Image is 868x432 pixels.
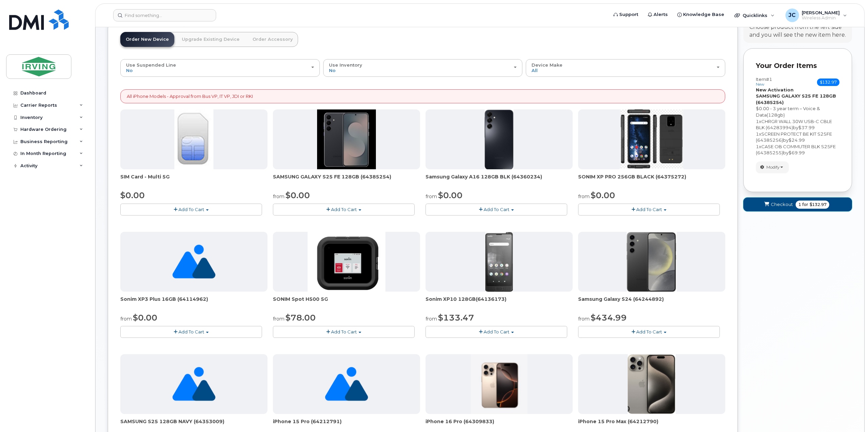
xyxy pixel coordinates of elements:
[471,354,527,414] img: 16_pro.png
[532,62,562,68] span: Device Make
[756,105,839,118] div: $0.00 - 3 year term – Voice & Data(128gb)
[426,316,437,322] small: from
[247,32,298,47] a: Order Accessory
[273,418,420,432] span: iPhone 15 Pro (64212791)
[627,232,677,292] img: s24.jpg
[619,11,638,18] span: Support
[756,119,832,131] span: CHRGR WALL 30W USB-C CBLE BLK (64283994)
[426,418,573,432] div: iPhone 16 Pro (64309833)
[329,68,335,73] span: No
[620,109,683,169] img: SONIM_XP_PRO_-_JDIRVING.png
[120,190,145,200] span: $0.00
[628,354,676,414] img: iPhone_15_pro_max.png
[127,93,253,100] p: All iPhone Models - Approval from Bus VP, IT VP, JDI or RKI
[578,296,725,309] div: Samsung Galaxy S24 (64244892)
[120,204,262,215] button: Add To Cart
[120,173,267,187] div: SIM Card - Multi 5G
[323,59,523,77] button: Use Inventory No
[120,296,267,309] div: Sonim XP3 Plus 16GB (64114962)
[756,161,789,173] button: Modify
[801,202,810,208] span: for
[273,173,420,187] span: SAMSUNG GALAXY S25 FE 128GB (64385254)
[636,207,662,212] span: Add To Cart
[120,418,267,432] div: SAMSUNG S25 128GB NAVY (64353009)
[285,313,316,323] span: $78.00
[273,326,415,338] button: Add To Cart
[329,62,362,68] span: Use Inventory
[591,190,615,200] span: $0.00
[176,32,245,47] a: Upgrade Existing Device
[426,193,437,200] small: from
[172,354,215,414] img: no_image_found-2caef05468ed5679b831cfe6fc140e25e0c280774317ffc20a367ab7fd17291e.png
[426,173,573,187] div: Samsung Galaxy A16 128GB BLK (64360234)
[578,193,590,200] small: from
[578,316,590,322] small: from
[331,207,357,212] span: Add To Cart
[172,232,215,292] img: no_image_found-2caef05468ed5679b831cfe6fc140e25e0c280774317ffc20a367ab7fd17291e.png
[426,326,567,338] button: Add To Cart
[756,93,836,105] strong: SAMSUNG GALAXY S25 FE 128GB (64385254)
[802,10,840,15] span: [PERSON_NAME]
[654,11,668,18] span: Alerts
[756,143,839,156] div: x by
[798,125,815,130] span: $37.99
[113,9,216,21] input: Find something...
[756,144,836,156] span: CASE OB COMMUTER BLK S25FE (64385255)
[749,23,846,39] div: Choose product from the left side and you will see the new item here.
[798,202,801,208] span: 1
[438,313,474,323] span: $133.47
[756,87,794,92] strong: New Activation
[766,76,772,82] span: #1
[484,207,509,212] span: Add To Cart
[578,326,720,338] button: Add To Cart
[133,313,157,323] span: $0.00
[788,11,796,19] span: JC
[317,109,376,169] img: image-20250915-182548.jpg
[426,204,567,215] button: Add To Cart
[126,68,133,73] span: No
[120,326,262,338] button: Add To Cart
[743,13,767,18] span: Quicklinks
[308,232,385,292] img: SONIM.png
[781,8,852,22] div: John Cameron
[802,15,840,21] span: Wireless Admin
[756,131,832,143] span: SCREEN PROTECT BE KIT S25FE (64385256)
[771,201,793,208] span: Checkout
[673,8,729,21] a: Knowledge Base
[643,8,673,21] a: Alerts
[273,204,415,215] button: Add To Cart
[788,137,805,143] span: $24.99
[273,296,420,309] span: SONIM Spot H500 5G
[810,202,827,208] span: $132.97
[766,164,780,170] span: Modify
[578,173,725,187] div: SONIM XP PRO 256GB BLACK (64375272)
[438,190,463,200] span: $0.00
[756,118,839,131] div: x by
[331,329,357,334] span: Add To Cart
[426,296,573,309] div: Sonim XP10 128GB(64136173)
[756,77,772,87] h3: Item
[126,62,176,68] span: Use Suspended Line
[120,32,174,47] a: Order New Device
[273,316,284,322] small: from
[532,68,538,73] span: All
[484,329,509,334] span: Add To Cart
[578,418,725,432] div: iPhone 15 Pro Max (64212790)
[730,8,779,22] div: Quicklinks
[485,232,513,292] img: XP10.jpg
[817,79,839,86] span: $132.97
[756,131,759,137] span: 1
[636,329,662,334] span: Add To Cart
[174,109,213,169] img: 00D627D4-43E9-49B7-A367-2C99342E128C.jpg
[178,329,204,334] span: Add To Cart
[609,8,643,21] a: Support
[591,313,627,323] span: $434.99
[756,82,764,87] small: new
